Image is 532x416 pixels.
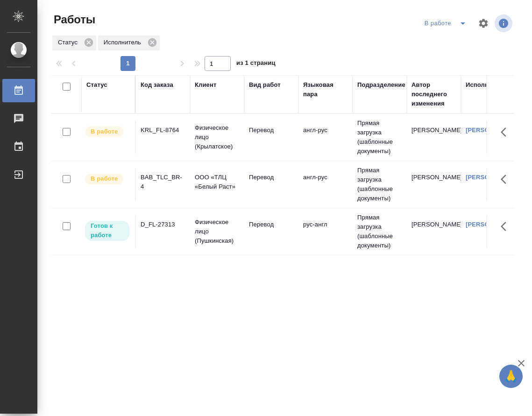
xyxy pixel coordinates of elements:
div: Клиент [195,80,216,90]
td: англ-рус [298,168,353,201]
td: Прямая загрузка (шаблонные документы) [353,114,407,161]
p: ООО «ТЛЦ «Белый Раст» [195,173,240,191]
div: Вид работ [249,80,281,90]
button: Здесь прячутся важные кнопки [495,121,518,143]
div: Статус [86,80,107,90]
p: Исполнитель [104,38,144,47]
span: из 1 страниц [236,57,276,71]
td: Прямая загрузка (шаблонные документы) [353,161,407,208]
p: Перевод [249,173,294,182]
td: рус-англ [298,215,353,248]
div: KRL_FL-8764 [141,126,185,135]
p: Физическое лицо (Пушкинская) [195,218,240,246]
p: Перевод [249,126,294,135]
a: [PERSON_NAME] [466,174,518,181]
div: D_FL-27313 [141,220,185,229]
div: Исполнитель [466,80,507,90]
button: Здесь прячутся важные кнопки [495,215,518,238]
span: Посмотреть информацию [495,14,514,32]
div: Статус [52,35,96,50]
div: Исполнитель может приступить к работе [84,220,130,242]
p: Перевод [249,220,294,229]
td: англ-рус [298,121,353,154]
td: Прямая загрузка (шаблонные документы) [353,208,407,255]
div: Исполнитель выполняет работу [84,126,130,138]
div: split button [422,16,472,31]
div: BAB_TLC_BR-4 [141,173,185,191]
div: Исполнитель [98,35,160,50]
a: [PERSON_NAME] [466,127,518,134]
button: 🙏 [499,365,523,388]
p: Готов к работе [91,221,124,240]
p: Физическое лицо (Крылатское) [195,123,240,151]
div: Языковая пара [303,80,348,99]
div: Код заказа [141,80,173,90]
span: Настроить таблицу [472,12,495,35]
div: Подразделение [357,80,405,90]
td: [PERSON_NAME] [407,215,461,248]
p: Статус [58,38,81,47]
td: [PERSON_NAME] [407,168,461,201]
span: Работы [51,12,95,27]
a: [PERSON_NAME] [466,221,518,228]
button: Здесь прячутся важные кнопки [495,168,518,190]
div: Автор последнего изменения [411,80,456,108]
div: Исполнитель выполняет работу [84,173,130,185]
td: [PERSON_NAME] [407,121,461,154]
p: В работе [91,174,118,183]
p: В работе [91,127,118,136]
span: 🙏 [503,367,519,386]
